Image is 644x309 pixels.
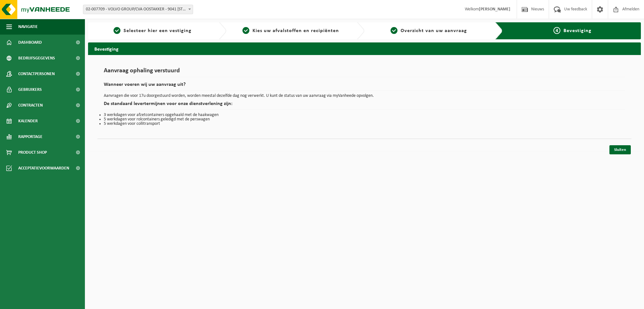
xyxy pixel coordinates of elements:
[114,27,120,34] span: 1
[104,68,625,77] h1: Aanvraag ophaling verstuurd
[104,122,625,126] li: 5 werkdagen voor collitransport
[18,97,43,113] span: Contracten
[91,27,214,35] a: 1Selecteer hier een vestiging
[18,35,42,50] span: Dashboard
[104,82,625,91] h2: Wanneer voeren wij uw aanvraag uit?
[18,66,55,82] span: Contactpersonen
[83,5,193,14] span: 02-007709 - VOLVO GROUP/CVA OOSTAKKER - 9041 OOSTAKKER, SMALLEHEERWEG 31
[124,28,192,33] span: Selecteer hier een vestiging
[104,94,625,98] p: Aanvragen die voor 17u doorgestuurd worden, worden meestal dezelfde dag nog verwerkt. U kunt de s...
[609,145,631,154] a: Sluiten
[88,42,641,55] h2: Bevestiging
[479,7,510,12] strong: [PERSON_NAME]
[563,28,591,33] span: Bevestiging
[18,145,47,160] span: Product Shop
[553,27,560,34] span: 4
[253,28,339,33] span: Kies uw afvalstoffen en recipiënten
[401,28,467,33] span: Overzicht van uw aanvraag
[18,19,38,35] span: Navigatie
[18,50,55,66] span: Bedrijfsgegevens
[391,27,397,34] span: 3
[18,113,38,129] span: Kalender
[18,82,42,97] span: Gebruikers
[368,27,490,35] a: 3Overzicht van uw aanvraag
[104,101,625,110] h2: De standaard levertermijnen voor onze dienstverlening zijn:
[104,113,625,117] li: 3 werkdagen voor afzetcontainers opgehaald met de haakwagen
[83,5,193,14] span: 02-007709 - VOLVO GROUP/CVA OOSTAKKER - 9041 OOSTAKKER, SMALLEHEERWEG 31
[104,117,625,122] li: 5 werkdagen voor rolcontainers geledigd met de perswagen
[18,160,69,176] span: Acceptatievoorwaarden
[242,27,249,34] span: 2
[230,27,352,35] a: 2Kies uw afvalstoffen en recipiënten
[18,129,42,145] span: Rapportage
